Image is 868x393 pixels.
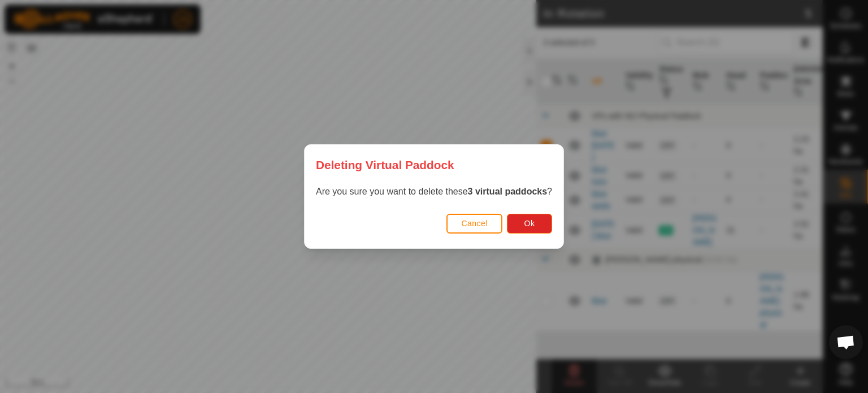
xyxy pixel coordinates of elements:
span: Cancel [461,219,488,228]
button: Ok [507,214,552,234]
span: Ok [524,219,535,228]
button: Cancel [446,214,502,234]
span: Are you sure you want to delete these ? [316,187,552,196]
span: Deleting Virtual Paddock [316,156,454,174]
div: Open chat [829,325,863,359]
strong: 3 virtual paddocks [468,187,548,196]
